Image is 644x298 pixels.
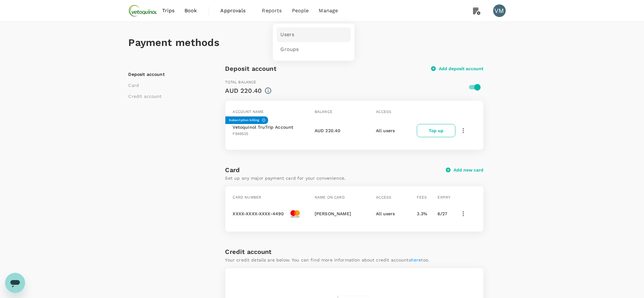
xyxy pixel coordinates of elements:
span: Total balance [225,80,256,84]
span: Fees [417,195,427,200]
span: People [292,7,309,14]
span: Expiry [438,195,451,200]
img: Vetoquinol Australia Pty Limited [129,4,157,18]
span: All users [376,211,395,216]
p: 3.3 % [417,211,435,217]
p: [PERSON_NAME] [315,211,373,217]
span: Account name [233,110,264,114]
span: F949525 [233,132,249,136]
p: Your credit details are below. You can find more information about credit accounts too. [225,257,430,263]
button: Add deposit account [431,66,483,71]
span: Name on card [315,195,345,200]
li: Card [129,82,207,88]
span: Trips [162,7,174,14]
span: Access [376,195,391,200]
p: Vetoquinol TruTrip Account [233,124,294,130]
span: Book [184,7,197,14]
div: AUD 220.40 [225,86,262,96]
a: Groups [277,42,351,57]
p: 6 / 27 [438,211,455,217]
p: Set up any major payment card for your convenience. [225,175,446,181]
span: Users [280,31,294,38]
a: here [411,257,421,262]
div: VM [493,4,506,17]
h6: Subscription billing [229,118,259,123]
button: Add new card [446,167,483,173]
span: Reports [262,7,282,14]
li: Deposit account [129,71,207,77]
img: master [286,209,304,218]
iframe: Button to launch messaging window [5,273,25,293]
h6: Credit account [225,247,272,257]
span: Manage [319,7,338,14]
h1: Payment methods [129,37,516,48]
button: Top up [417,124,455,137]
li: Credit account [129,93,207,99]
span: Approvals [221,7,252,14]
span: Card number [233,195,261,200]
span: Groups [280,46,299,53]
span: Balance [315,110,333,114]
span: All users [376,128,395,133]
p: AUD 220.40 [315,127,341,134]
a: Users [277,27,351,42]
p: XXXX-XXXX-XXXX-4490 [233,211,284,217]
h6: Card [225,165,446,175]
span: Access [376,110,391,114]
h6: Deposit account [225,64,277,74]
